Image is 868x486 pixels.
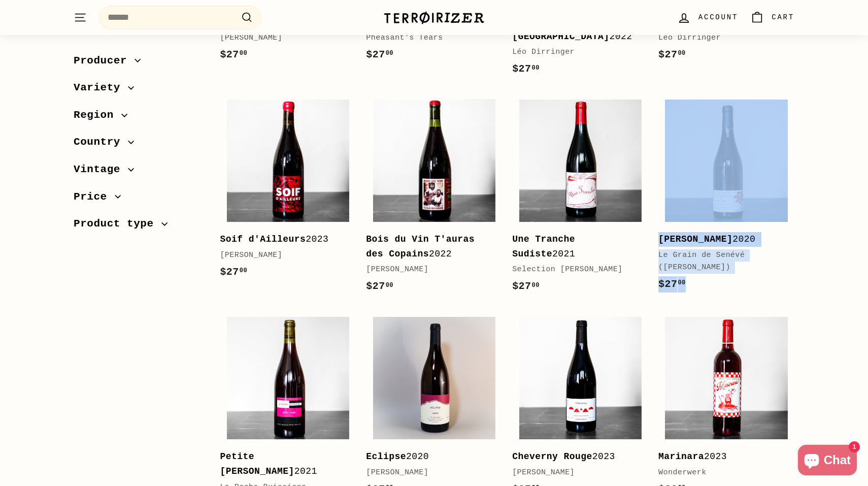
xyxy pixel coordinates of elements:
div: Léo Dirringer [512,46,638,58]
button: Country [74,132,204,159]
button: Price [74,186,204,213]
span: $27 [658,278,686,290]
div: 2023 [220,232,346,247]
button: Variety [74,77,204,105]
div: 2023 [658,449,784,464]
inbox-online-store-chat: Shopify online store chat [795,445,860,478]
b: [PERSON_NAME] [658,234,732,244]
span: Account [698,12,738,23]
span: $27 [220,266,247,278]
span: Variety [74,80,128,97]
div: Le Grain de Senévé ([PERSON_NAME]) [658,249,784,274]
sup: 00 [678,50,685,57]
sup: 00 [532,282,540,289]
span: $27 [658,49,686,60]
div: Léo Dirringer [658,32,784,44]
sup: 00 [532,64,540,72]
b: Bois du Vin T'auras des Copains [366,234,475,259]
span: $27 [512,280,540,292]
span: Country [74,134,128,151]
a: Account [671,3,744,33]
button: Region [74,104,204,132]
div: 2020 [658,232,784,247]
a: Une Tranche Sudiste2021Selection [PERSON_NAME] [512,92,648,305]
button: Product type [74,213,204,241]
div: Pheasant's Tears [366,32,492,44]
img: Thierry Diaz Eclipse Rose Wine [373,317,495,439]
a: [PERSON_NAME]2020Le Grain de Senévé ([PERSON_NAME]) [658,92,794,302]
b: Une Tranche Sudiste [512,234,575,259]
div: 2020 [366,449,492,464]
sup: 00 [678,279,685,286]
div: 2021 [220,449,346,479]
span: $27 [366,280,393,292]
sup: 00 [386,50,393,57]
div: [PERSON_NAME] [366,467,492,479]
div: [PERSON_NAME] [366,264,492,276]
span: $27 [512,63,540,75]
span: $27 [366,49,393,60]
span: Product type [74,216,161,233]
b: Cheverny Rouge [512,451,592,462]
div: 2021 [512,232,638,262]
span: Producer [74,52,135,70]
div: [PERSON_NAME] [220,249,346,262]
b: Marinara [658,451,704,462]
sup: 00 [240,267,247,274]
span: Region [74,107,121,124]
a: Bois du Vin T'auras des Copains2022[PERSON_NAME] [366,92,502,305]
div: 2022 [366,232,492,262]
div: Selection [PERSON_NAME] [512,264,638,276]
a: Soif d'Ailleurs2023[PERSON_NAME] [220,92,356,290]
span: Vintage [74,161,128,178]
button: Vintage [74,158,204,186]
b: Soif d'Ailleurs [220,234,306,244]
span: Cart [772,12,794,23]
button: Producer [74,50,204,77]
b: [PERSON_NAME][GEOGRAPHIC_DATA] [512,17,609,42]
span: Price [74,188,115,206]
b: Eclipse [366,451,406,462]
a: Cart [744,3,800,33]
div: [PERSON_NAME] [512,467,638,479]
span: $27 [220,49,247,60]
sup: 00 [386,282,393,289]
div: 2023 [512,449,638,464]
b: Petite [PERSON_NAME] [220,451,294,476]
div: Wonderwerk [658,467,784,479]
sup: 00 [240,50,247,57]
div: [PERSON_NAME] [220,32,346,44]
